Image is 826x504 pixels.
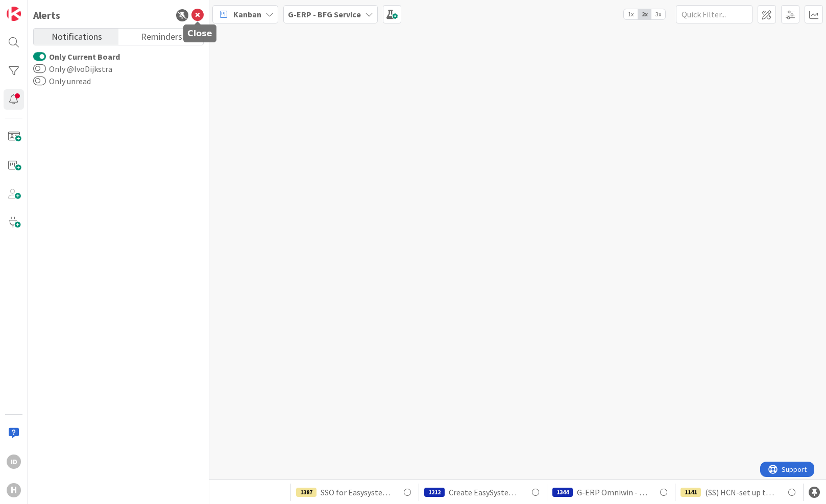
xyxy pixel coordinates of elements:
[552,488,573,497] div: 1344
[141,29,182,43] span: Reminders
[33,63,112,75] label: Only @IvoDijkstra
[187,29,212,38] h5: Close
[624,9,638,19] span: 1x
[33,76,46,86] button: Only unread
[33,64,46,74] button: Only @IvoDijkstra
[21,2,46,14] span: Support
[321,486,393,498] span: SSO for Easysystems test environment
[33,52,46,62] button: Only Current Board
[33,8,60,23] div: Alerts
[7,7,21,21] img: Visit kanbanzone.com
[296,488,317,497] div: 1387
[676,5,752,23] input: Quick Filter...
[7,455,21,469] div: ID
[52,29,102,43] span: Notifications
[7,483,21,497] div: H
[33,51,120,63] label: Only Current Board
[681,488,701,497] div: 1141
[288,9,361,19] b: G-ERP - BFG Service
[233,8,261,20] span: Kanban
[651,9,665,19] span: 3x
[449,486,521,498] span: Create EasySystems Interface structure and define requirements for ISAH Global... (G-ERP)
[638,9,651,19] span: 2x
[705,486,778,498] span: (SS) HCN-set up the test environment of local HR system Sharegoo to interface withISAH Global tes...
[577,486,649,498] span: G-ERP Omniwin - Isah
[424,488,445,497] div: 1212
[33,75,91,87] label: Only unread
